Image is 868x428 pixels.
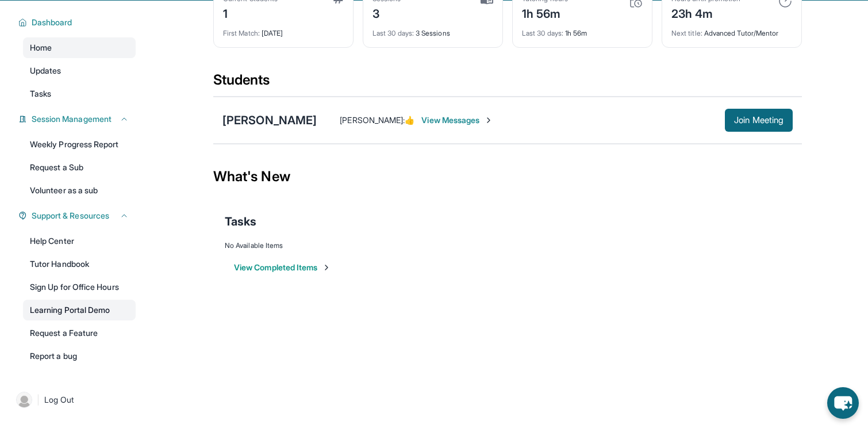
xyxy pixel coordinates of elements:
span: Updates [30,65,62,77]
div: What's New [213,151,802,202]
a: Home [23,37,136,58]
a: Sign Up for Office Hours [23,277,136,297]
button: Join Meeting [725,109,793,132]
a: Volunteer as a sub [23,180,136,201]
div: 3 [372,3,401,22]
a: Report a bug [23,346,136,366]
button: Session Management [27,113,129,125]
img: user-img [16,392,32,408]
span: Tasks [225,213,256,230]
a: Tasks [23,83,136,104]
a: |Log Out [11,387,136,412]
span: Join Meeting [734,117,783,124]
div: No Available Items [225,241,790,250]
span: Last 30 days : [372,29,414,37]
button: chat-button [827,387,859,419]
span: Home [30,42,52,54]
img: Chevron-Right [484,116,493,125]
a: Request a Feature [23,323,136,343]
div: Students [213,71,802,96]
div: 3 Sessions [372,22,493,38]
span: Last 30 days : [522,29,563,37]
div: 1 [223,3,278,22]
span: Tasks [30,88,51,100]
a: Tutor Handbook [23,254,136,274]
span: View Messages [421,114,493,126]
a: Weekly Progress Report [23,134,136,155]
button: Support & Resources [27,210,129,221]
div: [DATE] [223,22,344,38]
span: Support & Resources [32,210,109,221]
button: Dashboard [27,17,129,28]
button: View Completed Items [234,262,331,273]
span: First Match : [223,29,260,37]
div: Advanced Tutor/Mentor [671,22,792,38]
span: [PERSON_NAME] : [340,115,405,125]
a: Updates [23,60,136,81]
span: Dashboard [32,17,72,28]
span: Next title : [671,29,702,37]
div: 1h 56m [522,3,568,22]
a: Help Center [23,231,136,251]
a: Request a Sub [23,157,136,178]
span: Log Out [44,394,74,406]
div: 23h 4m [671,3,740,22]
div: 1h 56m [522,22,643,38]
span: Session Management [32,113,112,125]
span: 👍 [405,115,414,125]
span: | [37,393,40,407]
div: [PERSON_NAME] [222,112,317,128]
a: Learning Portal Demo [23,300,136,320]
